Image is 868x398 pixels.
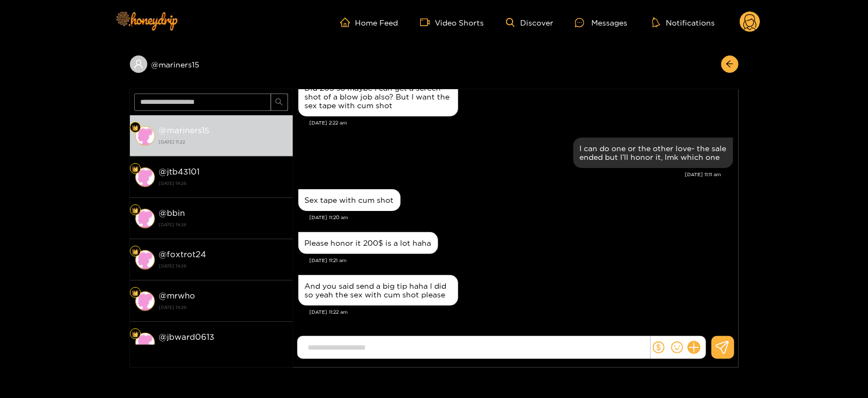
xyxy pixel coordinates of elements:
[298,77,458,116] div: Oct. 6, 2:22 am
[275,98,283,107] span: search
[310,308,733,316] div: [DATE] 11:22 am
[580,144,727,161] div: I can do one or the other love- the sale ended but I’ll honor it, lmk which one
[159,344,288,353] strong: [DATE] 19:26
[159,291,196,300] strong: @ mrwho
[159,332,215,341] strong: @ jbward0613
[135,291,155,311] img: conversation
[159,137,288,147] strong: [DATE] 11:22
[298,189,401,211] div: Oct. 6, 11:20 am
[298,171,722,178] div: [DATE] 11:11 am
[134,59,143,69] span: user
[726,60,734,69] span: arrow-left
[298,275,458,306] div: Oct. 6, 11:22 am
[159,261,288,271] strong: [DATE] 19:26
[721,55,739,73] button: arrow-left
[132,248,139,255] img: Fan Level
[132,125,139,131] img: Fan Level
[653,341,665,353] span: dollar
[651,339,667,356] button: dollar
[159,167,200,176] strong: @ jtb43101
[649,17,718,28] button: Notifications
[506,18,553,27] a: Discover
[305,84,452,110] div: Did 205 so maybe I can get a screen shot of a blow job also? But I want the sex tape with cum shot
[420,17,435,27] span: video-camera
[305,282,452,299] div: And you said send a big tip haha I did so yeah the sex with cum shot please
[340,17,398,27] a: Home Feed
[132,166,139,172] img: Fan Level
[573,138,733,168] div: Oct. 6, 11:11 am
[298,232,438,254] div: Oct. 6, 11:21 am
[135,250,155,270] img: conversation
[305,196,394,204] div: Sex tape with cum shot
[271,94,288,111] button: search
[671,341,683,353] span: smile
[159,178,288,188] strong: [DATE] 19:26
[159,302,288,312] strong: [DATE] 19:26
[159,250,207,259] strong: @ foxtrot24
[135,333,155,352] img: conversation
[135,209,155,228] img: conversation
[159,126,210,135] strong: @ mariners15
[310,257,733,264] div: [DATE] 11:21 am
[310,214,733,221] div: [DATE] 11:20 am
[135,167,155,187] img: conversation
[575,16,627,29] div: Messages
[159,208,185,217] strong: @ bbin
[135,126,155,146] img: conversation
[132,290,139,296] img: Fan Level
[159,220,288,229] strong: [DATE] 19:26
[310,119,733,127] div: [DATE] 2:22 am
[130,55,293,73] div: @mariners15
[132,207,139,214] img: Fan Level
[132,331,139,338] img: Fan Level
[340,17,355,27] span: home
[420,17,484,27] a: Video Shorts
[305,239,432,247] div: Please honor it 200$ is a lot haha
